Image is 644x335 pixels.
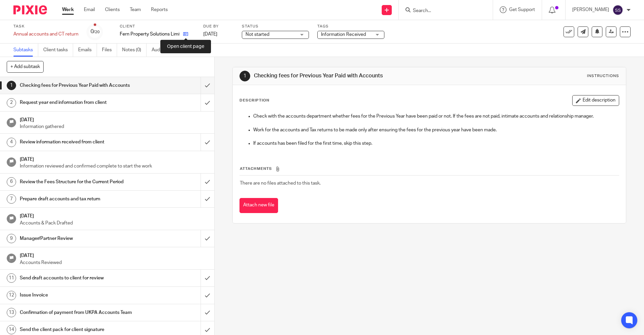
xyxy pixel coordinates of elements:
[203,24,233,29] label: Due by
[412,8,473,14] input: Search
[20,194,136,204] h1: Prepare draft accounts and tax return
[20,259,208,266] p: Accounts Reviewed
[20,211,208,219] h1: [DATE]
[239,71,250,81] div: 1
[321,32,366,37] span: Information Received
[253,113,619,120] p: Check with the accounts department whether fees for the Previous Year have been paid or not. If t...
[120,31,180,38] p: Fern Property Solutions Limited
[20,251,208,259] h1: [DATE]
[20,115,208,123] h1: [DATE]
[13,44,38,57] a: Subtasks
[152,44,177,57] a: Audit logs
[240,167,272,171] span: Attachments
[7,61,44,72] button: + Add subtask
[94,30,100,34] small: /20
[43,44,73,57] a: Client tasks
[254,72,444,79] h1: Checking fees for Previous Year Paid with Accounts
[13,5,47,14] img: Pixie
[7,308,16,317] div: 13
[246,32,269,37] span: Not started
[587,73,619,79] div: Instructions
[20,290,136,300] h1: Issue Invoice
[7,177,16,187] div: 6
[253,127,619,133] p: Work for the accounts and Tax returns to be made only after ensuring the fees for the previous ye...
[242,24,309,29] label: Status
[253,140,619,147] p: If accounts has been filed for the first time, skip this step.
[7,234,16,243] div: 9
[84,6,95,13] a: Email
[612,5,623,15] img: svg%3E
[13,31,78,38] div: Annual accounts and CT return
[7,81,16,90] div: 1
[20,123,208,130] p: Information gathered
[122,44,147,57] a: Notes (0)
[239,98,269,103] p: Description
[239,198,278,213] button: Attach new file
[7,138,16,147] div: 4
[7,194,16,204] div: 7
[62,6,74,13] a: Work
[7,325,16,334] div: 14
[20,308,136,318] h1: Confirmation of payment from UKPA Accounts Team
[7,98,16,108] div: 2
[20,80,136,90] h1: Checking fees for Previous Year Paid with Accounts
[105,6,120,13] a: Clients
[20,177,136,187] h1: Review the Fees Structure for the Current Period
[20,97,136,108] h1: Request year end information from client
[78,44,97,57] a: Emails
[317,24,384,29] label: Tags
[572,95,619,106] button: Edit description
[572,6,609,13] p: [PERSON_NAME]
[20,163,208,170] p: Information reviewed and confirmed complete to start the work
[20,273,136,283] h1: Send draft accounts to client for review
[509,7,535,12] span: Get Support
[130,6,141,13] a: Team
[20,220,208,226] p: Accounts & Pack Drafted
[20,325,136,335] h1: Send the client pack for client signature
[203,32,217,37] span: [DATE]
[240,181,321,186] span: There are no files attached to this task.
[91,28,100,36] div: 0
[20,137,136,147] h1: Review information received from client
[151,6,168,13] a: Reports
[7,291,16,300] div: 12
[7,273,16,283] div: 11
[102,44,117,57] a: Files
[13,24,78,29] label: Task
[20,154,208,163] h1: [DATE]
[20,233,136,244] h1: Manager/Partner Review
[120,24,195,29] label: Client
